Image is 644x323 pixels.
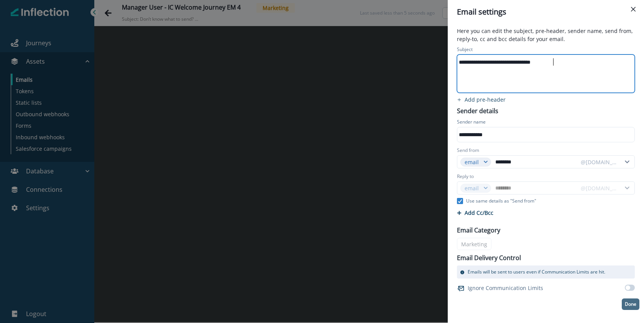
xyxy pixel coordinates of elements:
p: Subject [457,46,473,54]
button: Close [627,3,639,15]
button: add preheader [452,96,510,103]
p: Here you can edit the subject, pre-header, sender name, send from, reply-to, cc and bcc details f... [452,27,639,44]
p: Email Category [457,226,500,235]
p: Email Delivery Control [457,253,521,262]
label: Send from [457,147,479,154]
p: Done [625,302,636,307]
button: Add Cc/Bcc [457,209,493,216]
p: Ignore Communication Limits [468,284,543,292]
label: Reply to [457,173,474,180]
p: Use same details as "Send from" [466,198,536,204]
div: Email settings [457,6,635,18]
div: @[DOMAIN_NAME] [581,158,618,166]
p: Add pre-header [465,96,506,103]
p: Sender details [452,105,503,115]
p: Emails will be sent to users even if Communication Limits are hit. [468,269,605,275]
div: email [465,158,480,166]
p: Sender name [457,119,486,127]
button: Done [622,298,639,310]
